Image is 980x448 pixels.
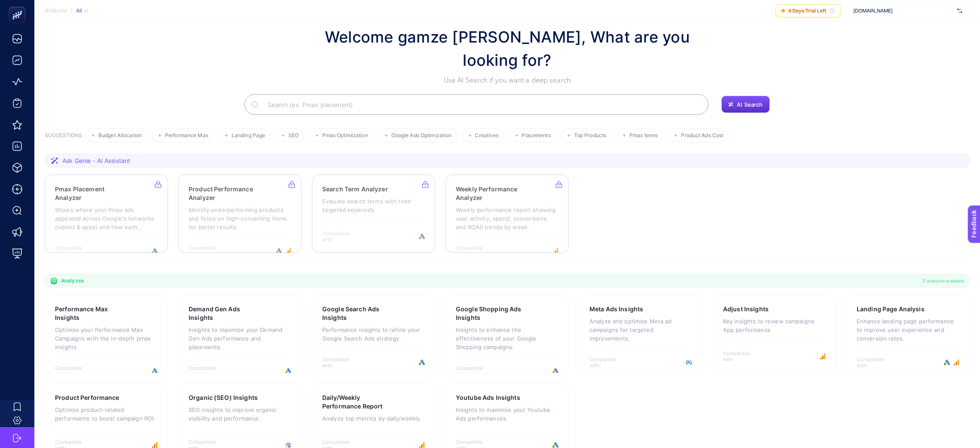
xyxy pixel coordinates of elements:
[322,414,425,423] p: Analyze top metrics by daily/weekly.
[62,156,130,165] span: Ask Genie - AI Assistant
[322,325,425,343] p: Performance insights to refine your Google Search Ads strategy.
[178,295,302,373] a: Demand Gen Ads InsightsInsights to maximize your Demand Gen Ads performance and placements.Compat...
[312,295,435,373] a: Google Search Ads InsightsPerformance insights to refine your Google Search Ads strategy.Compatib...
[589,356,628,368] span: Compatible with:
[681,132,724,139] span: Product Ads Cost
[788,7,826,14] span: 8 Days Trial Left
[76,7,88,14] div: All
[55,325,158,351] p: Optimize your Performance Max Campaigns with the in-depth pmax insights.
[70,7,73,14] span: /
[723,317,826,334] p: Key insights to review campaigns App performance
[322,132,368,139] span: Pmax Optimization
[857,317,959,343] p: Enhance landing page performance to improve user experience and conversion rates.
[232,132,265,139] span: Landing Page
[45,132,82,142] h3: SUGGESTIONS
[446,175,569,253] a: Weekly Performance AnalyzerWeekly performance report showing user activity, spend, conversions, a...
[45,7,67,14] span: Analysis
[297,75,718,86] p: Use AI Search if you want a deep search
[312,175,435,253] a: Search Term AnalyzerEvaluate search terms with their targeted keywordsCompatible with:
[853,7,954,14] span: [DOMAIN_NAME]
[165,132,208,139] span: Performance Max
[456,365,495,377] span: Compatible with:
[589,317,692,343] p: Analyze and optimize Meta ad campaigns for targeted improvements.
[456,305,532,322] h3: Google Shopping Ads Insights
[629,132,658,139] span: Pmax terms
[189,325,291,351] p: Insights to maximize your Demand Gen Ads performance and placements.
[456,393,520,402] h3: Youtube Ads Insights
[957,6,962,15] img: svg%3e
[713,295,836,373] a: Adjust InsightsKey insights to review campaigns App performanceCompatible with:
[857,356,895,368] span: Compatible with:
[446,295,569,373] a: Google Shopping Ads InsightsInsights to enhance the effectiveness of your Google Shopping campaig...
[475,132,499,139] span: Creatives
[297,25,718,72] h1: Welcome gamze [PERSON_NAME], What are you looking for?
[189,305,264,322] h3: Demand Gen Ads Insights
[5,3,33,9] span: Feedback
[288,132,299,139] span: SEO
[98,132,142,139] span: Budget Allocation
[322,356,361,368] span: Compatible with:
[922,277,964,284] span: 11 analyzes available
[55,365,94,377] span: Compatible with:
[55,405,158,423] p: Optimize product-related performance to boost campaign ROI.
[189,365,227,377] span: Compatible with:
[55,393,119,402] h3: Product Performance
[55,305,131,322] h3: Performance Max Insights
[322,305,398,322] h3: Google Search Ads Insights
[189,393,258,402] h3: Organic (SEO) Insights
[45,295,168,373] a: Performance Max InsightsOptimize your Performance Max Campaigns with the in-depth pmax insights.C...
[723,350,762,362] span: Compatible with:
[189,405,291,423] p: SEO insights to improve organic visibility and performance.
[45,175,168,253] a: Pmax Placement AnalyzerShows where your Pmax ads appeared across Google's networks (videos & apps...
[456,325,559,351] p: Insights to enhance the effectiveness of your Google Shopping campaigns.
[721,96,769,113] button: AI Search
[846,295,970,373] a: Landing Page AnalysisEnhance landing page performance to improve user experience and conversion r...
[391,132,452,139] span: Google Ads Optimization
[589,305,643,313] h3: Meta Ads Insights
[723,305,769,313] h3: Adjust Insights
[857,305,925,313] h3: Landing Page Analysis
[737,101,763,108] span: AI Search
[178,175,302,253] a: Product Performance AnalyzerIdentify underperforming products and focus on high-converting items ...
[456,405,559,423] p: Insights to maximize your Youtube Ads performances.
[579,295,702,373] a: Meta Ads InsightsAnalyze and optimize Meta ad campaigns for targeted improvements.Compatible with:
[61,277,84,284] span: Analyzes
[261,92,702,117] input: Search
[322,393,399,411] h3: Daily/Weekly Performance Report
[522,132,551,139] span: Placements
[574,132,606,139] span: Top Products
